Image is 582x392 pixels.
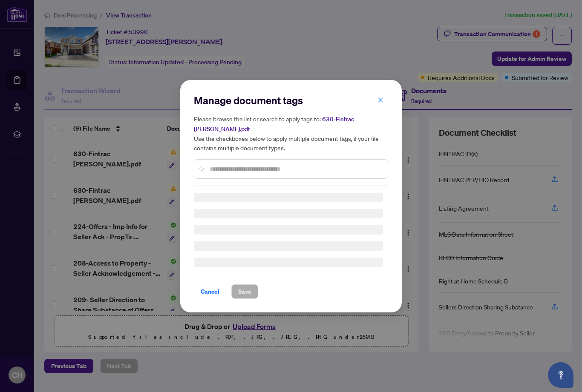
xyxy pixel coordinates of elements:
[548,362,573,388] button: Open asap
[231,284,258,299] button: Save
[194,284,226,299] button: Cancel
[377,97,383,103] span: close
[194,115,354,133] span: 630-Fintrac [PERSON_NAME].pdf
[194,94,388,107] h2: Manage document tags
[194,114,388,152] h5: Please browse the list or search to apply tags to: Use the checkboxes below to apply multiple doc...
[201,285,219,298] span: Cancel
